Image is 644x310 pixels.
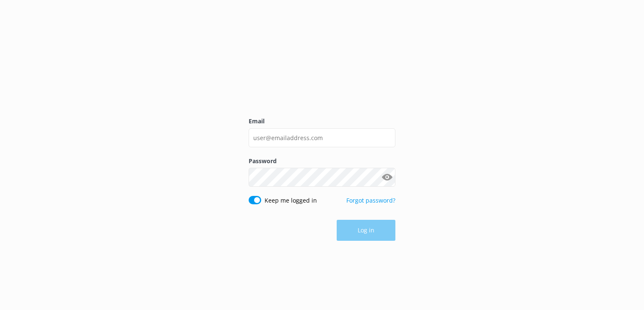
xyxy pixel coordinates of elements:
[249,117,395,126] label: Email
[249,128,395,147] input: user@emailaddress.com
[346,196,395,204] a: Forgot password?
[249,156,395,166] label: Password
[265,196,317,205] label: Keep me logged in
[379,169,395,186] button: Show password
